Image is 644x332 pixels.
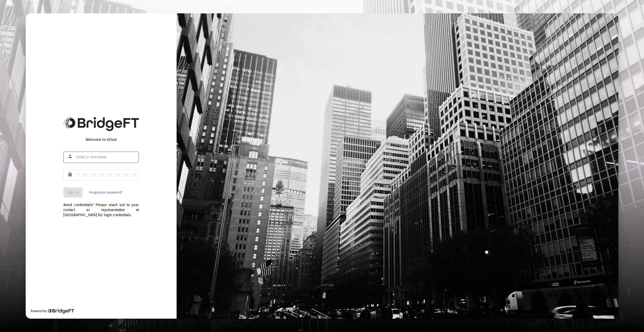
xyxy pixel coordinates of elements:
[89,190,122,195] a: Forgot your password?
[63,197,139,218] div: Need credentials? Please reach out to your contact or representative at [GEOGRAPHIC_DATA] for log...
[63,187,83,197] button: Sign In
[67,153,73,159] mat-icon: person
[67,190,78,194] span: Sign In
[63,137,139,142] div: Welcome to Atlas!
[63,117,139,131] img: Bridge Financial Technology Logo
[76,155,136,159] input: Email or Username
[47,309,74,314] img: Bridge Financial Technology Logo
[67,171,73,177] mat-icon: lock
[31,309,74,314] div: Powered by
